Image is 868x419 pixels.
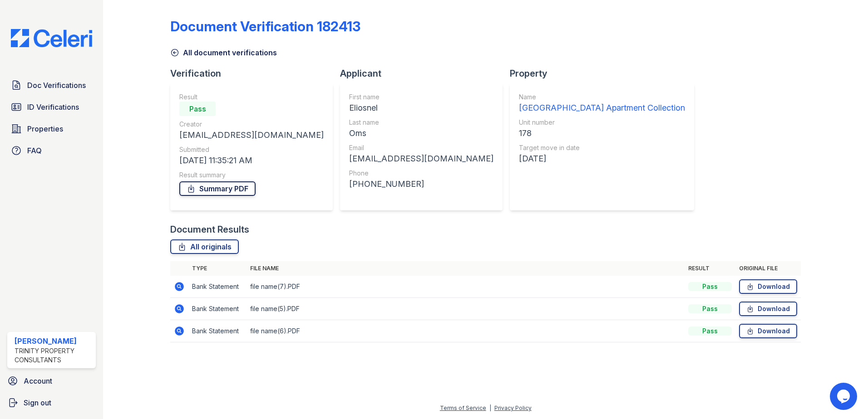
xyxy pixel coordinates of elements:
[188,320,247,342] td: Bank Statement
[688,326,732,336] div: Pass
[7,76,96,94] a: Doc Verifications
[4,29,99,47] img: CE_Logo_Blue-a8612792a0a2168367f1c8372b55b34899dd931a85d93a1a3d3e32e68fde9ad4.png
[510,67,701,80] div: Property
[349,143,493,152] div: Email
[4,394,99,412] a: Sign out
[179,120,324,129] div: Creator
[519,118,685,127] div: Unit number
[519,102,685,114] div: [GEOGRAPHIC_DATA] Apartment Collection
[340,67,510,80] div: Applicant
[170,47,277,58] a: All document verifications
[349,152,493,165] div: [EMAIL_ADDRESS][DOMAIN_NAME]
[15,336,92,346] div: [PERSON_NAME]
[519,93,685,114] a: Name [GEOGRAPHIC_DATA] Apartment Collection
[349,127,493,140] div: Oms
[494,404,532,411] a: Privacy Policy
[247,298,685,320] td: file name(5).PDF
[179,171,324,180] div: Result summary
[519,93,685,102] div: Name
[170,239,239,254] a: All originals
[349,178,493,190] div: [PHONE_NUMBER]
[735,261,801,276] th: Original file
[247,261,685,276] th: File name
[179,93,324,102] div: Result
[440,404,486,411] a: Terms of Service
[179,181,256,196] a: Summary PDF
[739,302,797,316] a: Download
[247,320,685,342] td: file name(6).PDF
[7,141,96,160] a: FAQ
[489,404,491,411] div: |
[170,18,360,34] div: Document Verification 182413
[688,304,732,313] div: Pass
[188,261,247,276] th: Type
[15,346,92,365] div: Trinity Property Consultants
[349,93,493,102] div: First name
[349,102,493,114] div: Eliosnel
[188,276,247,298] td: Bank Statement
[179,129,324,141] div: [EMAIL_ADDRESS][DOMAIN_NAME]
[688,282,732,291] div: Pass
[739,324,797,338] a: Download
[519,143,685,152] div: Target move in date
[519,127,685,140] div: 178
[179,154,324,167] div: [DATE] 11:35:21 AM
[24,397,51,408] span: Sign out
[519,152,685,165] div: [DATE]
[247,276,685,298] td: file name(7).PDF
[179,102,216,116] div: Pass
[739,279,797,294] a: Download
[27,102,79,112] span: ID Verifications
[27,145,42,156] span: FAQ
[188,298,247,320] td: Bank Statement
[830,383,859,410] iframe: chat widget
[24,375,52,386] span: Account
[179,145,324,154] div: Submitted
[349,169,493,178] div: Phone
[7,98,96,116] a: ID Verifications
[27,80,86,91] span: Doc Verifications
[685,261,735,276] th: Result
[170,223,249,236] div: Document Results
[4,372,99,390] a: Account
[27,123,63,134] span: Properties
[170,67,340,80] div: Verification
[7,120,96,138] a: Properties
[349,118,493,127] div: Last name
